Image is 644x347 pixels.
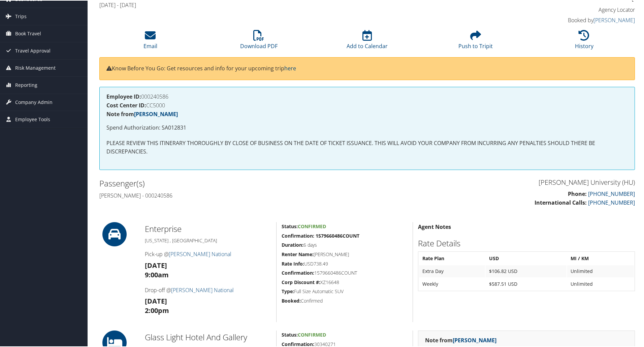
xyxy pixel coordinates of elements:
[106,110,178,117] strong: Note from
[282,250,408,257] h5: [PERSON_NAME]
[106,64,628,72] p: Know Before You Go: Get resources and info for your upcoming trip
[419,277,485,289] td: Weekly
[106,102,628,107] h4: CC5000
[145,286,271,293] h4: Drop-off @
[593,16,635,23] a: [PERSON_NAME]
[171,286,234,293] a: [PERSON_NAME] National
[568,189,587,197] strong: Phone:
[567,252,634,264] th: MI / KM
[143,33,157,49] a: Email
[419,265,485,277] td: Extra Day
[145,305,169,314] strong: 2:00pm
[282,250,314,257] strong: Renter Name:
[486,252,567,264] th: USD
[509,16,635,23] h4: Booked by
[15,110,50,127] span: Employee Tools
[169,250,231,257] a: [PERSON_NAME] National
[282,260,408,267] h5: USD738.49
[282,297,301,303] strong: Booked:
[298,331,326,337] span: Confirmed
[282,269,314,275] strong: Confirmation:
[282,269,408,276] h5: 1579660486COUNT
[458,33,493,49] a: Push to Tripit
[15,25,41,41] span: Book Travel
[486,277,567,289] td: $587.51 USD
[284,64,296,71] a: here
[145,250,271,257] h4: Pick-up @
[282,331,298,337] strong: Status:
[15,76,37,93] span: Reporting
[282,287,408,294] h5: Full Size Automatic SUV
[106,92,141,100] strong: Employee ID:
[567,265,634,277] td: Unlimited
[106,123,628,132] p: Spend Authorization: SA012831
[15,59,56,76] span: Risk Management
[282,278,408,285] h5: XZ16648
[575,33,593,49] a: History
[282,340,408,347] h5: 30340271
[106,93,628,99] h4: 000240586
[282,297,408,304] h5: Confirmed
[145,222,271,234] h2: Enterprise
[535,198,587,206] strong: International Calls:
[419,252,485,264] th: Rate Plan
[15,7,27,24] span: Trips
[282,232,359,238] strong: Confirmation: 1579660486COUNT
[106,101,146,108] strong: Cost Center ID:
[282,260,304,266] strong: Rate Info:
[425,336,496,343] strong: Note from
[567,277,634,289] td: Unlimited
[347,33,388,49] a: Add to Calendar
[588,189,635,197] a: [PHONE_NUMBER]
[486,265,567,277] td: $106.82 USD
[134,110,178,117] a: [PERSON_NAME]
[298,222,326,229] span: Confirmed
[418,222,451,230] strong: Agent Notes
[99,1,498,8] h4: [DATE] - [DATE]
[15,42,51,59] span: Travel Approval
[240,33,278,49] a: Download PDF
[509,5,635,13] h4: Agency Locator
[588,198,635,206] a: [PHONE_NUMBER]
[145,296,167,305] strong: [DATE]
[453,336,496,343] a: [PERSON_NAME]
[106,138,628,155] p: PLEASE REVIEW THIS ITINERARY THOROUGHLY BY CLOSE OF BUSINESS ON THE DATE OF TICKET ISSUANCE. THIS...
[15,93,53,110] span: Company Admin
[99,177,362,188] h2: Passenger(s)
[282,222,298,229] strong: Status:
[282,241,408,248] h5: 6 days
[418,237,635,248] h2: Rate Details
[372,177,635,186] h3: [PERSON_NAME] University (HU)
[99,191,362,199] h4: [PERSON_NAME] - 000240586
[282,241,303,247] strong: Duration:
[282,278,320,285] strong: Corp Discount #:
[282,340,314,347] strong: Confirmation:
[282,287,294,294] strong: Type:
[145,270,169,279] strong: 9:00am
[145,237,271,243] h5: [US_STATE] , [GEOGRAPHIC_DATA]
[145,331,271,342] h2: Glass Light Hotel And Gallery
[145,260,167,269] strong: [DATE]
